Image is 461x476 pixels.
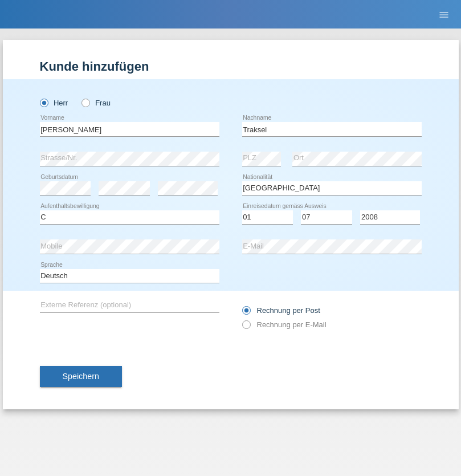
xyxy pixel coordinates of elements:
input: Rechnung per Post [242,306,250,320]
button: Speichern [40,366,122,388]
label: Herr [40,99,68,107]
span: Speichern [63,372,99,381]
h1: Kunde hinzufügen [40,59,422,74]
label: Rechnung per Post [242,306,320,315]
input: Rechnung per E-Mail [242,320,250,335]
input: Frau [81,99,89,106]
input: Herr [40,99,47,106]
label: Rechnung per E-Mail [242,320,327,329]
a: menu [433,11,455,18]
label: Frau [81,99,111,107]
i: menu [438,9,450,21]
